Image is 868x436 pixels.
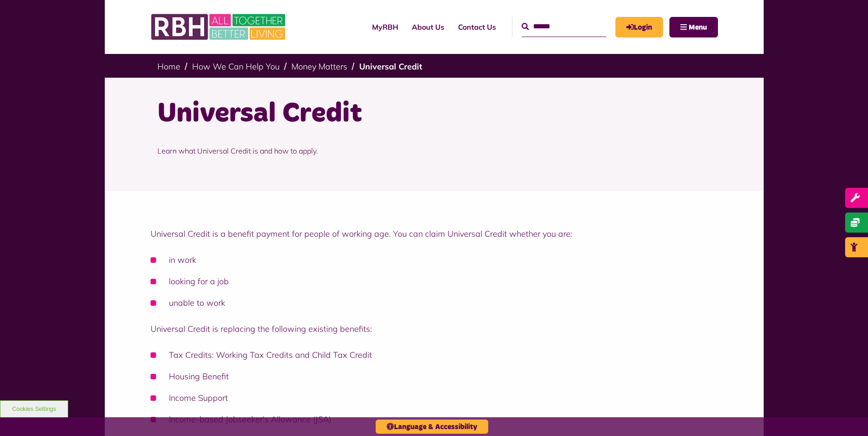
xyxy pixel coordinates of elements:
[157,132,711,170] p: Learn what Universal Credit is and how to apply.
[151,275,718,287] li: looking for a job
[291,61,347,72] a: Money Matters
[669,17,718,37] button: Navigation
[157,96,711,132] h1: Universal Credit
[151,254,718,266] li: in work
[157,61,180,72] a: Home
[151,297,718,309] li: unable to work
[151,323,718,335] p: Universal Credit is replacing the following existing benefits:
[405,15,451,39] a: About Us
[151,413,718,425] li: Income-based Jobseeker's Allowance (JSA)
[151,228,718,240] p: Universal Credit is a benefit payment for people of working age. You can claim Universal Credit w...
[359,61,422,72] a: Universal Credit
[615,17,663,37] a: MyRBH
[689,24,707,31] span: Menu
[376,420,488,434] button: Language & Accessibility
[151,370,718,383] li: Housing Benefit
[151,9,288,45] img: RBH
[365,15,405,39] a: MyRBH
[151,392,718,404] li: Income Support
[827,395,868,436] iframe: Netcall Web Assistant for live chat
[151,349,718,361] li: Tax Credits: Working Tax Credits and Child Tax Credit
[192,61,280,72] a: How We Can Help You
[451,15,503,39] a: Contact Us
